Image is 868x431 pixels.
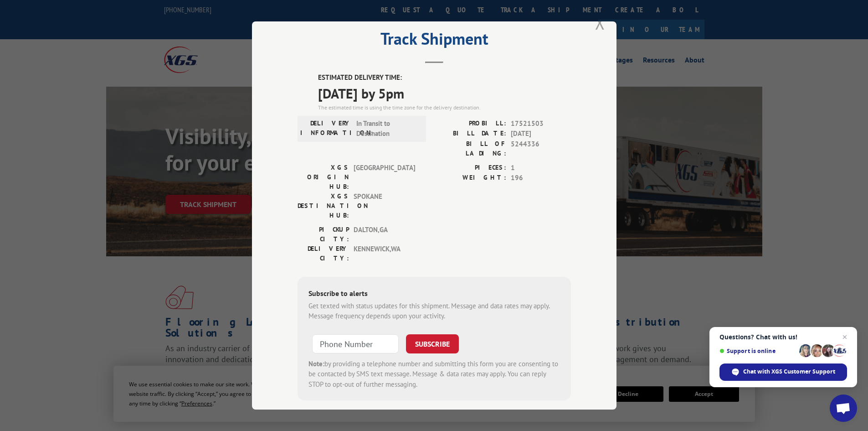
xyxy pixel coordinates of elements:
[743,368,835,376] span: Chat with XGS Customer Support
[308,359,560,390] div: by providing a telephone number and submitting this form you are consenting to be contacted by SM...
[719,333,847,341] span: Questions? Chat with us!
[719,363,847,381] div: Chat with XGS Customer Support
[839,332,850,343] span: Close chat
[298,225,349,244] label: PICKUP CITY:
[830,395,857,422] div: Open chat
[434,139,506,158] label: BILL OF LADING:
[308,301,560,322] div: Get texted with status updates for this shipment. Message and data rates may apply. Message frequ...
[300,119,352,139] label: DELIVERY INFORMATION:
[318,83,571,104] span: [DATE] by 5pm
[298,192,349,220] label: XGS DESTINATION HUB:
[434,173,506,183] label: WEIGHT:
[511,119,571,129] span: 17521503
[354,192,415,220] span: SPOKANE
[434,163,506,173] label: PIECES:
[318,104,571,112] div: The estimated time is using the time zone for the delivery destination.
[434,129,506,139] label: BILL DATE:
[308,359,324,368] strong: Note:
[719,348,796,354] span: Support is online
[298,163,349,192] label: XGS ORIGIN HUB:
[308,288,560,301] div: Subscribe to alerts
[595,10,605,35] button: Close modal
[356,119,418,139] span: In Transit to Destination
[406,334,459,353] button: SUBSCRIBE
[511,163,571,173] span: 1
[318,73,571,83] label: ESTIMATED DELIVERY TIME:
[511,139,571,158] span: 5244336
[354,225,415,244] span: DALTON , GA
[312,334,399,353] input: Phone Number
[354,244,415,263] span: KENNEWICK , WA
[298,32,571,50] h2: Track Shipment
[511,129,571,139] span: [DATE]
[298,244,349,263] label: DELIVERY CITY:
[511,173,571,183] span: 196
[354,163,415,192] span: [GEOGRAPHIC_DATA]
[434,119,506,129] label: PROBILL:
